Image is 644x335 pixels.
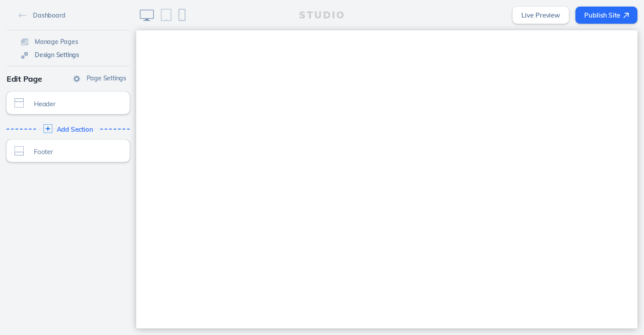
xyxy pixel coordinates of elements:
img: icon-tablet@2x.png [161,9,171,21]
img: icon-desktop@2x.png [140,10,154,21]
img: icon-section-type-add@2x.png [44,124,52,133]
span: Footer [34,148,114,155]
span: Dashboard [33,11,65,19]
img: icon-gears@2x.png [21,52,28,59]
span: Manage Pages [35,38,78,46]
img: icon-gear@2x.png [73,76,80,82]
span: Add Section [57,126,93,133]
span: Page Settings [87,74,126,82]
span: Design Settings [35,51,79,59]
a: Live Preview [513,7,569,24]
div: Edit Page [7,71,130,87]
img: icon-pages@2x.png [21,39,28,45]
img: icon-phone@2x.png [178,9,186,21]
img: icon-arrow-ne@2x.png [623,13,629,18]
img: icon-section-type-header@2x.png [15,98,24,108]
span: Header [34,100,114,108]
img: icon-back-arrow@2x.png [19,13,26,18]
button: Publish Site [575,7,637,24]
img: icon-section-type-footer@2x.png [15,146,24,155]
